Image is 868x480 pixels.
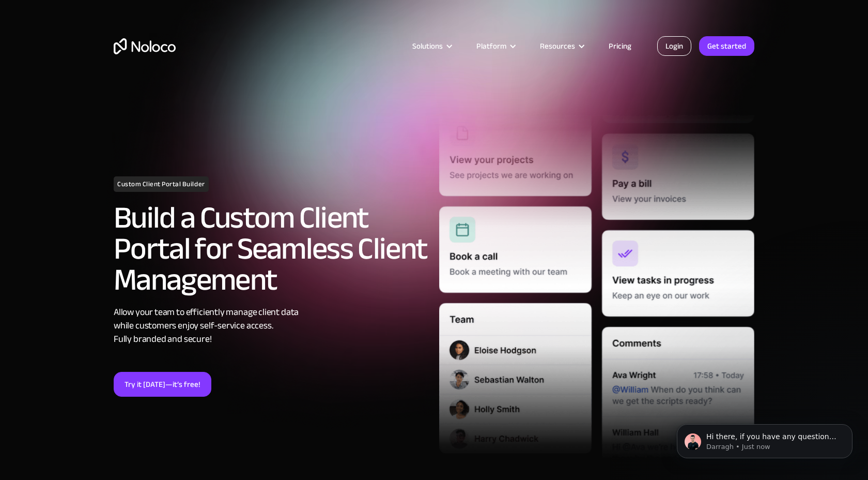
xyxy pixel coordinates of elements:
div: Solutions [399,39,463,53]
iframe: Intercom notifications message [661,402,868,475]
a: Try it [DATE]—it’s free! [114,372,211,397]
a: Pricing [596,39,644,53]
a: home [114,38,176,54]
h2: Build a Custom Client Portal for Seamless Client Management [114,202,429,295]
div: Solutions [412,39,443,53]
div: Allow your team to efficiently manage client data while customers enjoy self-service access. Full... [114,306,429,346]
a: Login [657,36,691,56]
div: Platform [463,39,527,53]
a: Get started [699,36,754,56]
div: Resources [540,39,575,53]
div: Resources [527,39,596,53]
h1: Custom Client Portal Builder [114,176,209,192]
div: Platform [476,39,506,53]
